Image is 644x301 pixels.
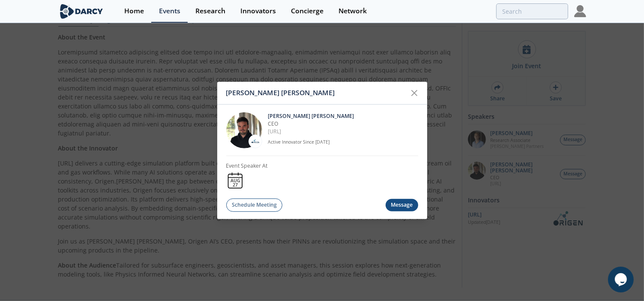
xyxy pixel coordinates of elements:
iframe: chat widget [608,267,635,292]
a: AUG 27 [226,172,244,190]
img: logo-wide.svg [58,4,105,19]
div: Concierge [291,8,323,15]
img: calendar-blank.svg [226,172,244,190]
div: Research [195,8,225,15]
div: Innovators [240,8,276,15]
p: CEO [268,120,418,128]
div: AUG [231,178,240,183]
p: Event Speaker At [226,162,268,170]
div: Network [338,8,367,15]
p: Active Innovator Since [DATE] [268,139,418,146]
p: [PERSON_NAME] [PERSON_NAME] [268,112,418,120]
div: Message [386,199,418,211]
div: [PERSON_NAME] [PERSON_NAME] [226,85,407,101]
a: [URL] [268,128,282,135]
img: OriGen.AI [251,139,260,143]
div: Events [159,8,180,15]
button: Schedule Meeting [226,199,283,212]
input: Advanced Search [496,3,568,19]
div: Home [124,8,144,15]
div: 27 [231,183,240,187]
img: Profile [574,5,586,17]
img: 20112e9a-1f67-404a-878c-a26f1c79f5da [226,112,262,148]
